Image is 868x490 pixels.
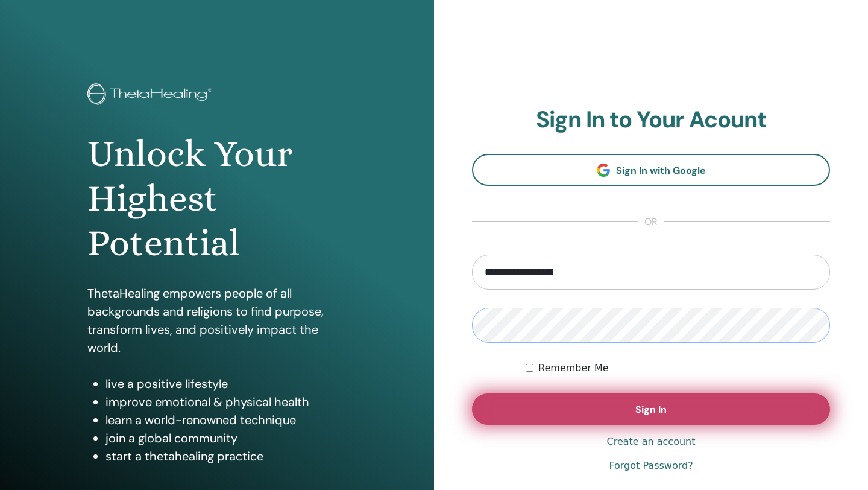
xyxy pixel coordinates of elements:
[606,434,695,449] a: Create an account
[105,429,347,447] li: join a global community
[616,164,706,177] span: Sign In with Google
[472,154,830,186] a: Sign In with Google
[638,215,664,229] span: or
[538,361,609,375] label: Remember Me
[87,284,347,357] p: ThetaHealing empowers people of all backgrounds and religions to find purpose, transform lives, a...
[105,393,347,411] li: improve emotional & physical health
[635,403,667,416] span: Sign In
[472,393,830,425] button: Sign In
[105,411,347,429] li: learn a world-renowned technique
[105,447,347,465] li: start a thetahealing practice
[87,132,347,266] h1: Unlock Your Highest Potential
[609,459,693,473] a: Forgot Password?
[105,375,347,393] li: live a positive lifestyle
[526,361,830,375] div: Keep me authenticated indefinitely or until I manually logout
[472,106,830,134] h2: Sign In to Your Acount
